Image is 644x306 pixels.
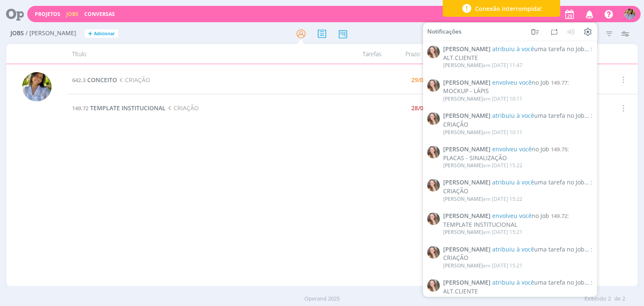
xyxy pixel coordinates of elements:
[443,279,592,286] span: :
[443,213,592,220] span: :
[443,228,483,236] span: [PERSON_NAME]
[443,62,483,69] span: [PERSON_NAME]
[82,11,117,18] button: Conversas
[475,4,542,13] span: Conexão interrompida!
[427,179,440,192] img: G
[492,178,584,186] span: uma tarefa no Job
[492,212,532,220] span: envolveu você
[492,245,584,253] span: uma tarefa no Job
[443,146,491,153] span: [PERSON_NAME]
[443,263,522,269] div: em [DATE] 15:21
[551,212,567,220] span: 149.72
[427,112,440,125] img: G
[427,28,462,35] span: Notificações
[492,145,532,153] span: envolveu você
[443,79,491,86] span: [PERSON_NAME]
[614,295,621,303] span: de
[443,79,592,86] span: :
[443,112,592,119] span: :
[443,162,483,169] span: [PERSON_NAME]
[443,229,522,235] div: em [DATE] 15:21
[427,279,440,292] img: G
[72,76,117,84] a: 642.3CONCEITO
[492,78,532,86] span: envolveu você
[492,45,584,53] span: uma tarefa no Job
[443,246,491,253] span: [PERSON_NAME]
[492,45,534,53] span: atribuiu à você
[443,188,592,195] div: CRIAÇÃO
[492,278,534,286] span: atribuiu à você
[166,104,198,112] span: CRIAÇÃO
[492,212,549,220] span: no Job
[87,76,117,84] span: CONCEITO
[443,95,483,102] span: [PERSON_NAME]
[492,278,584,286] span: uma tarefa no Job
[88,29,92,38] span: +
[67,44,336,64] div: Título
[586,179,602,186] span: 149.75
[427,213,440,225] img: G
[551,78,567,86] span: 149.77
[72,104,88,112] span: 149.72
[72,76,86,84] span: 642.3
[443,213,491,220] span: [PERSON_NAME]
[35,10,60,18] a: Projetos
[443,288,592,295] div: ALT.CLIENTE
[443,195,483,202] span: [PERSON_NAME]
[32,11,63,18] button: Projetos
[622,295,625,303] span: 2
[624,7,636,21] button: A
[85,29,118,38] button: +Adicionar
[443,128,483,135] span: [PERSON_NAME]
[427,146,440,158] img: G
[443,246,592,253] span: :
[492,78,549,86] span: no Job
[443,254,592,262] div: CRIAÇÃO
[427,246,440,258] img: G
[26,30,76,37] span: / [PERSON_NAME]
[443,146,592,153] span: :
[443,295,483,302] span: [PERSON_NAME]
[427,79,440,91] img: G
[443,179,592,186] span: :
[443,296,522,302] div: em [DATE] 10:15
[66,10,78,18] a: Jobs
[64,11,81,18] button: Jobs
[10,30,24,37] span: Jobs
[72,104,166,112] a: 149.72TEMPLATE INSTITUCIONAL
[443,129,522,135] div: em [DATE] 10:11
[551,145,567,153] span: 149.75
[443,262,483,269] span: [PERSON_NAME]
[387,44,439,64] div: Prazo
[411,77,427,83] div: 29/08
[492,112,584,119] span: uma tarefa no Job
[443,179,491,186] span: [PERSON_NAME]
[443,163,522,169] div: em [DATE] 15:22
[492,112,534,119] span: atribuiu à você
[336,44,387,64] div: Tarefas
[443,54,592,62] div: ALT.CLIENTE
[443,96,522,102] div: em [DATE] 10:11
[443,46,491,53] span: [PERSON_NAME]
[608,295,611,303] span: 2
[443,279,491,286] span: [PERSON_NAME]
[443,46,592,53] span: :
[443,62,522,68] div: em [DATE] 11:47
[411,105,427,111] div: 28/08
[84,10,115,18] a: Conversas
[22,72,52,101] img: A
[443,88,592,95] div: MOCKUP - LÁPIS
[427,46,440,58] img: G
[443,112,491,119] span: [PERSON_NAME]
[94,31,115,36] span: Adicionar
[625,9,635,19] img: A
[90,104,166,112] span: TEMPLATE INSTITUCIONAL
[492,245,534,253] span: atribuiu à você
[584,295,606,303] span: Exibindo
[443,221,592,228] div: TEMPLATE INSTITUCIONAL
[443,154,592,161] div: PLACAS - SINALIZAÇÃO
[492,145,549,153] span: no Job
[117,76,150,84] span: CRIAÇÃO
[492,178,534,186] span: atribuiu à você
[443,121,592,128] div: CRIAÇÃO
